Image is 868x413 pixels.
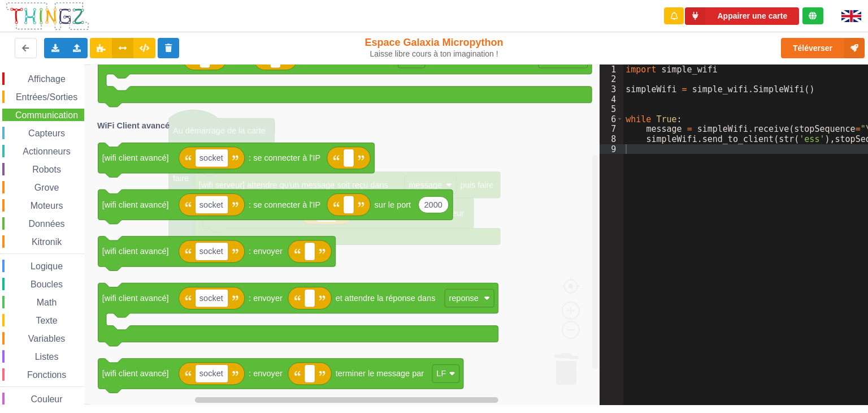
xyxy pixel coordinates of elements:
[102,294,169,303] text: [wifi client avancé]
[30,237,63,247] span: Kitronik
[600,114,623,124] div: 6
[841,10,861,22] img: gb.png
[600,84,623,94] div: 3
[199,200,223,209] text: socket
[31,165,63,174] span: Robots
[781,38,865,58] button: Téléverser
[600,94,623,105] div: 4
[600,74,623,84] div: 2
[29,201,65,210] span: Moteurs
[360,49,509,59] div: Laisse libre cours à ton imagination !
[249,200,320,209] text: : se connecter à l'IP
[199,369,223,378] text: socket
[27,128,67,138] span: Capteurs
[600,134,623,144] div: 8
[375,200,411,209] text: sur le port
[97,121,170,130] text: WiFi Client avancé
[25,370,68,380] span: Fonctions
[102,153,169,162] text: [wifi client avancé]
[336,294,436,303] text: et attendre la réponse dans
[600,104,623,114] div: 5
[802,7,823,24] div: Tu es connecté au serveur de création de Thingz
[26,74,67,84] span: Affichage
[199,294,223,303] text: socket
[29,394,64,404] span: Couleur
[33,352,60,362] span: Listes
[14,110,80,120] span: Communication
[27,334,67,343] span: Variables
[29,279,64,289] span: Boucles
[600,64,623,75] div: 1
[102,200,169,209] text: [wifi client avancé]
[14,92,79,102] span: Entrées/Sorties
[21,147,72,156] span: Actionneurs
[249,369,283,378] text: : envoyer
[249,247,283,256] text: : envoyer
[27,219,67,229] span: Données
[199,247,223,256] text: socket
[5,1,90,31] img: thingz_logo.png
[29,261,64,271] span: Logique
[249,294,283,303] text: : envoyer
[336,369,424,378] text: terminer le message par
[102,247,169,256] text: [wifi client avancé]
[449,294,478,303] text: reponse
[436,369,446,378] text: LF
[102,369,169,378] text: [wifi client avancé]
[360,36,509,59] div: Espace Galaxia Micropython
[600,144,623,154] div: 9
[33,183,61,192] span: Grove
[249,153,320,162] text: : se connecter à l'IP
[685,7,799,25] button: Appairer une carte
[34,316,59,325] span: Texte
[199,153,223,162] text: socket
[600,124,623,134] div: 7
[424,200,442,209] text: 2000
[35,298,59,307] span: Math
